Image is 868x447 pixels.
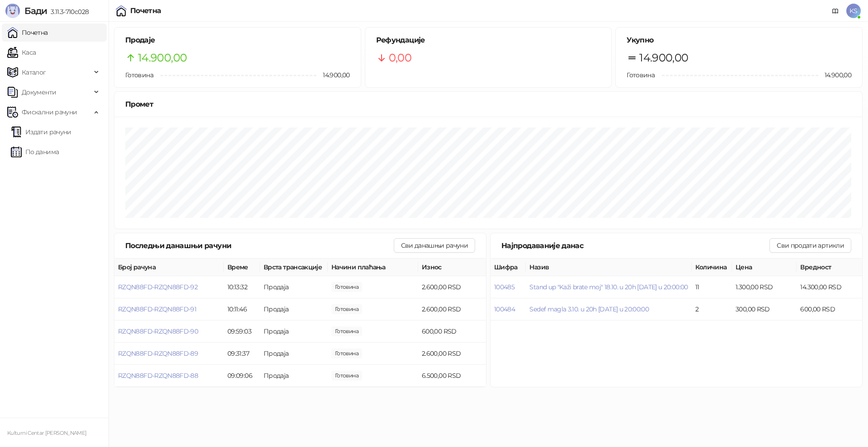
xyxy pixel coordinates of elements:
th: Вредност [797,259,862,276]
td: Продаја [260,320,328,343]
th: Износ [418,259,486,276]
a: По данима [11,143,59,161]
h5: Укупно [627,35,851,46]
th: Број рачуна [114,259,224,276]
span: 14.900,00 [639,49,688,66]
button: 100485 [494,283,514,291]
button: RZQN88FD-RZQN88FD-88 [118,372,198,380]
span: 14.900,00 [316,70,349,80]
span: Готовина [627,71,655,79]
a: Документација [828,4,843,18]
span: 6.500,00 [331,371,362,381]
a: Издати рачуни [11,123,71,141]
span: 2.600,00 [331,304,362,314]
th: Количина [692,259,732,276]
button: 100484 [494,305,515,313]
button: Сви продати артикли [769,238,851,253]
span: 3.11.3-710c028 [47,8,89,16]
td: 09:31:37 [224,343,260,365]
span: Каталог [22,63,46,81]
span: KS [846,4,861,18]
th: Врста трансакције [260,259,328,276]
td: 1.300,00 RSD [732,276,797,298]
td: 10:11:46 [224,298,260,320]
th: Време [224,259,260,276]
a: Почетна [7,24,48,42]
span: 14.900,00 [818,70,851,80]
td: 09:09:06 [224,365,260,387]
button: RZQN88FD-RZQN88FD-89 [118,349,198,358]
td: 2.600,00 RSD [418,298,486,320]
button: Сви данашњи рачуни [394,238,475,253]
button: Sedef magla 3.10. u 20h [DATE] u 20:00:00 [529,305,649,313]
td: 10:13:32 [224,276,260,298]
td: Продаја [260,343,328,365]
h5: Рефундације [376,35,601,46]
div: Последњи данашњи рачуни [125,240,394,251]
div: Најпродаваније данас [501,240,769,251]
td: Продаја [260,298,328,320]
td: 300,00 RSD [732,298,797,320]
button: Stand up "Kaži brate moj" 18.10. u 20h [DATE] u 20:00:00 [529,283,688,291]
div: Промет [125,99,851,110]
td: 6.500,00 RSD [418,365,486,387]
td: 600,00 RSD [797,298,862,320]
td: 2 [692,298,732,320]
td: 09:59:03 [224,320,260,343]
td: 2.600,00 RSD [418,276,486,298]
th: Шифра [491,259,526,276]
button: RZQN88FD-RZQN88FD-90 [118,327,198,335]
span: 600,00 [331,326,362,336]
img: Logo [5,4,20,18]
th: Начини плаћања [328,259,418,276]
button: RZQN88FD-RZQN88FD-92 [118,283,198,291]
button: RZQN88FD-RZQN88FD-91 [118,305,196,313]
td: 14.300,00 RSD [797,276,862,298]
span: 0,00 [389,49,411,66]
td: 11 [692,276,732,298]
th: Цена [732,259,797,276]
span: Документи [22,83,56,101]
span: 14.900,00 [138,49,187,66]
small: Kulturni Centar [PERSON_NAME] [7,430,86,436]
span: 2.600,00 [331,282,362,292]
a: Каса [7,43,36,61]
td: 600,00 RSD [418,320,486,343]
span: 2.600,00 [331,348,362,358]
span: Фискални рачуни [22,103,77,121]
h5: Продаје [125,35,350,46]
span: Готовина [125,71,153,79]
td: Продаја [260,276,328,298]
div: Почетна [130,7,161,14]
td: 2.600,00 RSD [418,343,486,365]
span: Бади [24,5,47,16]
td: Продаја [260,365,328,387]
th: Назив [526,259,691,276]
